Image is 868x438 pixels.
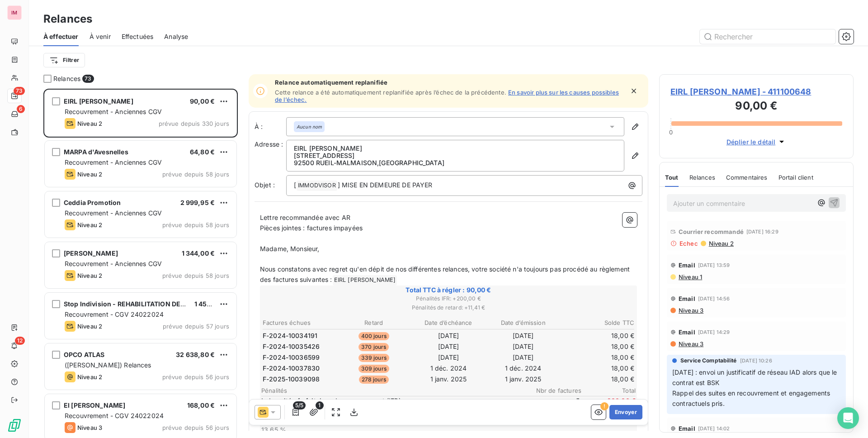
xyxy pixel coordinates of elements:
span: prévue depuis 58 jours [162,221,229,229]
span: Relance automatiquement replanifiée [275,79,624,86]
td: 18,00 € [561,352,635,362]
span: 168,00 € [187,401,215,409]
span: prévue depuis 330 jours [159,120,229,127]
th: Retard [337,318,410,328]
span: IMMODVISOR [297,181,337,191]
span: Niveau 2 [77,272,102,279]
span: OPCO ATLAS [64,351,105,358]
td: [DATE] [411,352,485,362]
span: Niveau 2 [708,240,734,247]
span: EIRL [PERSON_NAME] [64,97,133,105]
span: 370 jours [359,343,389,351]
th: Date d’émission [486,318,560,328]
span: À venir [90,32,111,41]
span: prévue depuis 57 jours [163,323,229,330]
span: 1 452,00 € [194,300,228,308]
span: Niveau 3 [678,307,703,314]
p: 13,65 % [261,425,524,434]
td: [DATE] [411,342,485,352]
span: + 200,00 € [581,396,636,414]
td: 18,00 € [561,342,635,352]
span: Pénalités IFR : + 200,00 € [261,295,636,303]
span: 73 [14,87,25,95]
span: Echec [679,240,698,247]
span: Ceddia Promotion [64,199,121,206]
td: 1 janv. 2025 [486,374,560,384]
button: Déplier le détail [724,137,789,147]
span: Recouvrement - Anciennes CGV [65,260,162,267]
span: prévue depuis 56 jours [162,373,229,381]
span: Nbr de factures [527,387,581,394]
span: 309 jours [359,365,389,373]
span: 339 jours [359,354,389,362]
span: Recouvrement - Anciennes CGV [65,158,162,166]
span: Niveau 3 [77,424,102,431]
th: Date d’échéance [411,318,485,328]
span: Niveau 2 [77,323,102,330]
button: Envoyer [609,405,642,419]
div: grid [43,89,238,438]
span: Email [679,295,695,302]
p: 92500 RUEIL-MALMAISON , [GEOGRAPHIC_DATA] [294,159,617,167]
span: Pénalités [261,387,527,394]
span: [DATE] 14:56 [698,296,730,301]
span: Effectuées [122,32,154,41]
td: [DATE] [486,352,560,362]
span: EIRL [PERSON_NAME] [333,275,397,286]
span: Niveau 2 [77,373,102,381]
span: F-2024-10037830 [263,364,320,373]
td: 1 janv. 2025 [411,374,485,384]
p: EIRL [PERSON_NAME] [294,145,617,152]
span: 1 [316,401,324,409]
span: 6 [17,105,25,113]
span: ] MISE EN DEMEURE DE PAYER [338,181,433,189]
span: Total TTC à régler : 90,00 € [261,286,636,295]
td: 18,00 € [561,374,635,384]
span: Analyse [164,32,188,41]
span: Objet : [255,181,275,189]
span: Niveau 1 [678,273,702,281]
span: Courrier recommandé [679,228,744,235]
span: 278 jours [359,376,389,384]
span: Niveau 2 [77,221,102,229]
span: Commentaires [726,174,768,181]
span: Niveau 2 [77,120,102,127]
em: Aucun nom [297,124,322,130]
span: [PERSON_NAME] [64,249,118,257]
td: [DATE] [486,342,560,352]
span: ([PERSON_NAME]) Relances [65,361,151,369]
span: Stop Indivision - REHABILITATION DE L'IMMOBILIER COMPLEXE [64,300,264,308]
td: 1 déc. 2024 [411,363,485,373]
span: Pièces jointes : factures impayées [260,224,363,232]
h3: 90,00 € [670,98,842,116]
span: Nous constatons avec regret qu'en dépit de nos différentes relances, votre société n'a toujours p... [260,265,632,283]
span: 12 [15,337,25,345]
span: F-2024-10035426 [263,342,320,351]
span: [DATE] 14:29 [698,329,730,335]
span: [DATE] 10:26 [740,358,772,363]
span: 1 344,00 € [182,249,215,257]
span: [ [294,181,296,189]
span: [DATE] : envoi un justificatif de réseau IAD alors que le contrat est BSK Rappel des suites en re... [672,368,839,407]
span: 90,00 € [190,97,215,105]
td: 18,00 € [561,331,635,341]
th: Factures échues [262,318,336,328]
span: Recouvrement - CGV 24022024 [65,412,164,419]
span: Adresse : [255,140,283,148]
span: 2 999,95 € [180,199,215,206]
img: Logo LeanPay [7,418,22,433]
span: Recouvrement - Anciennes CGV [65,108,162,115]
span: Recouvrement - CGV 24022024 [65,310,164,318]
span: Tout [665,174,679,181]
span: F-2025-10039098 [263,375,320,384]
span: prévue depuis 56 jours [162,424,229,431]
span: Service Comptabilité [680,357,736,365]
span: Portail client [778,174,813,181]
span: 64,80 € [190,148,215,156]
span: EIRL [PERSON_NAME] - 411100648 [670,86,842,98]
span: Lettre recommandée avec AR [260,214,350,221]
span: F-2024-10034191 [263,331,317,340]
span: Relances [53,74,80,83]
span: Madame, Monsieur, [260,245,320,252]
a: En savoir plus sur les causes possibles de l’échec. [275,89,619,103]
